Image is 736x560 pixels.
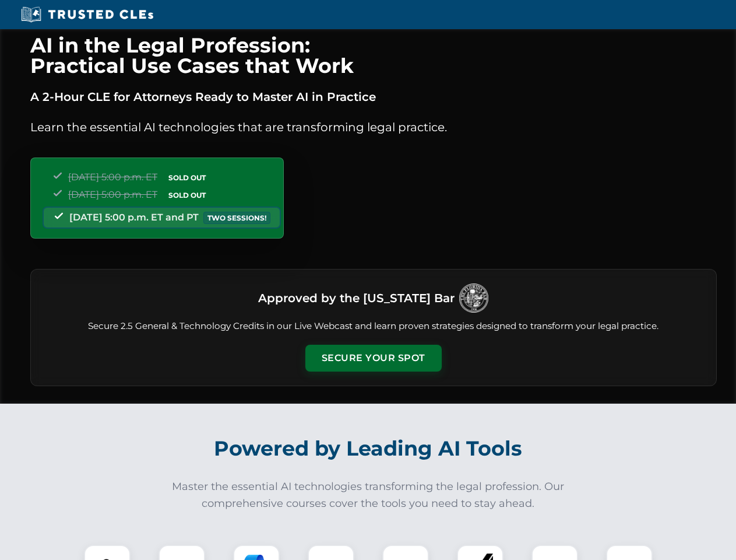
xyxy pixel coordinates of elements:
span: [DATE] 5:00 p.m. ET [68,189,157,200]
span: SOLD OUT [164,171,210,184]
h1: AI in the Legal Profession: Practical Use Cases that Work [30,35,717,76]
button: Secure Your Spot [305,345,442,372]
img: Trusted CLEs [17,6,157,23]
p: Learn the essential AI technologies that are transforming legal practice. [30,118,717,136]
span: [DATE] 5:00 p.m. ET [68,171,157,183]
h2: Powered by Leading AI Tools [45,428,691,469]
p: A 2-Hour CLE for Attorneys Ready to Master AI in Practice [30,87,717,106]
img: Logo [459,283,488,313]
h3: Approved by the [US_STATE] Bar [258,288,455,309]
p: Secure 2.5 General & Technology Credits in our Live Webcast and learn proven strategies designed ... [45,320,702,333]
p: Master the essential AI technologies transforming the legal profession. Our comprehensive courses... [164,478,572,512]
span: SOLD OUT [164,189,210,201]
